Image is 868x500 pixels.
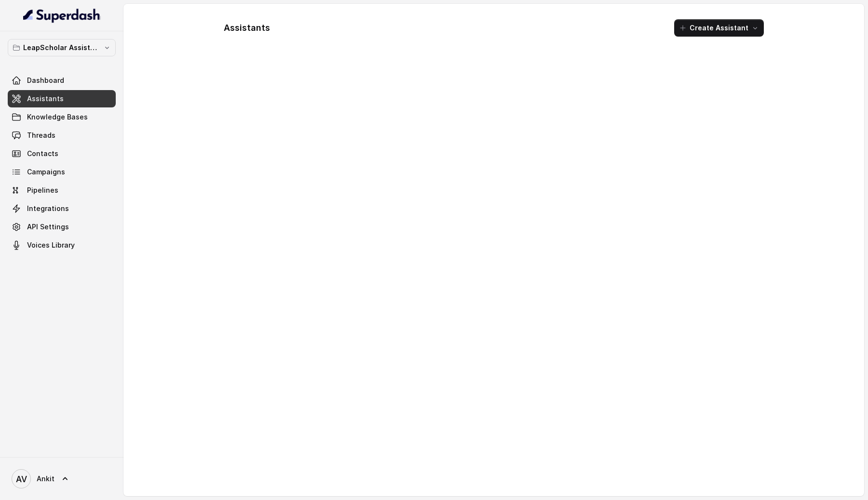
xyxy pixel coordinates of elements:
span: Knowledge Bases [27,112,88,122]
button: Create Assistant [674,19,764,37]
img: light.svg [23,8,101,23]
a: Threads [8,127,116,144]
span: API Settings [27,222,69,232]
a: Contacts [8,145,116,162]
a: Assistants [8,90,116,107]
p: LeapScholar Assistant [23,42,100,53]
a: Dashboard [8,72,116,89]
a: Voices Library [8,237,116,254]
a: API Settings [8,218,116,236]
span: Threads [27,131,55,140]
span: Ankit [37,474,54,484]
span: Voices Library [27,240,75,250]
span: Contacts [27,149,58,158]
a: Pipelines [8,182,116,199]
span: Integrations [27,204,69,213]
text: AV [16,474,27,484]
button: LeapScholar Assistant [8,39,116,56]
a: Knowledge Bases [8,108,116,126]
a: Ankit [8,465,116,492]
a: Campaigns [8,163,116,181]
a: Integrations [8,200,116,217]
h1: Assistants [224,20,270,36]
span: Pipelines [27,185,58,195]
span: Dashboard [27,76,64,85]
span: Assistants [27,94,64,104]
span: Campaigns [27,167,65,177]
